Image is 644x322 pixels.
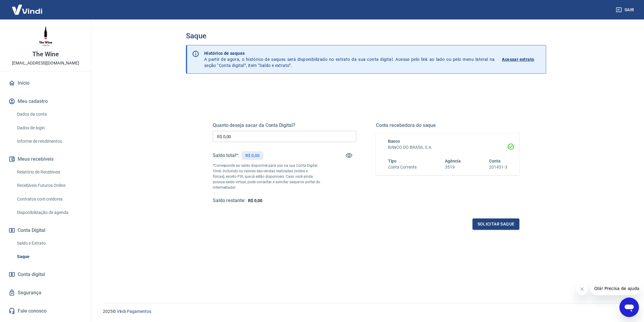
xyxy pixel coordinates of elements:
a: Informe de rendimentos [15,135,84,148]
button: Solicitar saque [473,219,520,230]
iframe: Mensagem da empresa [591,282,639,295]
a: Conta digital [7,268,84,281]
h6: Conta Corrente [388,164,417,170]
button: Meus recebíveis [7,152,84,166]
img: Vindi [7,0,47,19]
span: Conta [489,159,501,163]
p: *Corresponde ao saldo disponível para uso na sua Conta Digital Vindi. Incluindo os valores das ve... [213,163,320,190]
a: Vindi Pagamentos [117,309,151,314]
h6: 201451-3 [489,164,507,170]
span: Agência [445,159,461,163]
h3: Saque [186,32,546,40]
a: Relatório de Recebíveis [15,166,84,178]
p: The Wine [32,51,59,58]
p: [EMAIL_ADDRESS][DOMAIN_NAME] [12,60,79,66]
span: Conta digital [18,270,45,279]
span: R$ 0,00 [248,198,262,203]
button: Conta Digital [7,224,84,237]
span: Banco [388,139,400,144]
a: Início [7,76,84,90]
a: Recebíveis Futuros Online [15,179,84,192]
button: Meu cadastro [7,95,84,108]
a: Fale conosco [7,304,84,318]
iframe: Botão para abrir a janela de mensagens [620,298,639,317]
h5: Saldo restante: [213,198,246,204]
h5: Quanto deseja sacar da Conta Digital? [213,122,356,128]
img: f3aacc0c-faae-4b0f-8fca-05ffeb350450.jpeg [33,24,58,49]
span: Tipo [388,159,397,163]
a: Saque [15,250,84,263]
a: Acessar extrato [502,50,541,68]
a: Dados da conta [15,108,84,121]
h5: Saldo total*: [213,152,239,159]
a: Segurança [7,286,84,299]
span: Olá! Precisa de ajuda? [4,4,51,9]
p: R$ 0,00 [245,152,260,159]
p: Acessar extrato [502,56,534,62]
h6: 3519 [445,164,461,170]
p: 2025 © [103,308,629,315]
a: Disponibilização de agenda [15,206,84,219]
a: Saldo e Extrato [15,237,84,250]
button: Sair [615,4,637,16]
iframe: Fechar mensagem [576,283,588,295]
h5: Conta recebedora do saque [376,122,520,128]
a: Contratos com credores [15,193,84,205]
p: A partir de agora, o histórico de saques será disponibilizado no extrato da sua conta digital. Ac... [204,50,495,68]
p: Histórico de saques [204,50,495,56]
h6: BANCO DO BRASIL S.A. [388,144,507,151]
a: Dados de login [15,122,84,134]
